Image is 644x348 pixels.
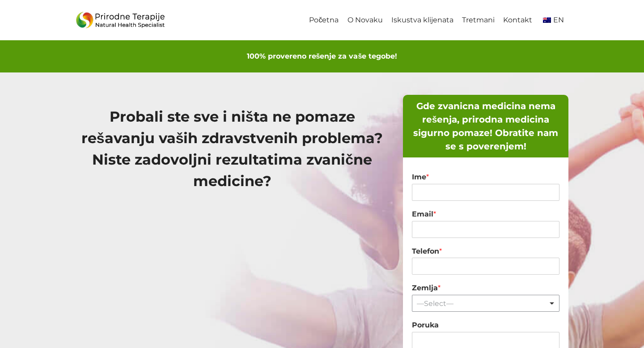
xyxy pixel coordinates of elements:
label: Zemlja [412,284,559,293]
div: —Select— [417,299,549,308]
a: O Novaku [343,10,387,30]
a: Početna [305,10,343,30]
label: Telefon [412,247,559,256]
label: Email [412,210,559,219]
a: Kontakt [499,10,537,30]
span: EN [553,16,564,24]
h5: Gde zvanicna medicina nema rešenja, prirodna medicina sigurno pomaze! Obratite nam se s poverenjem! [407,99,564,153]
a: Tretmani [458,10,499,30]
img: Prirodne_Terapije_Logo - Prirodne Terapije [76,9,165,31]
a: Iskustva klijenata [387,10,458,30]
a: en_AUEN [537,10,568,30]
img: English [543,17,551,23]
label: Poruka [412,321,559,330]
h6: 100% provereno rešenje za vaše tegobe! [11,51,633,62]
h1: Probali ste sve i ništa ne pomaze rešavanju vaših zdravstvenih problema? Niste zadovoljni rezulta... [76,106,389,192]
nav: Primary Navigation [305,10,568,30]
label: Ime [412,173,559,182]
